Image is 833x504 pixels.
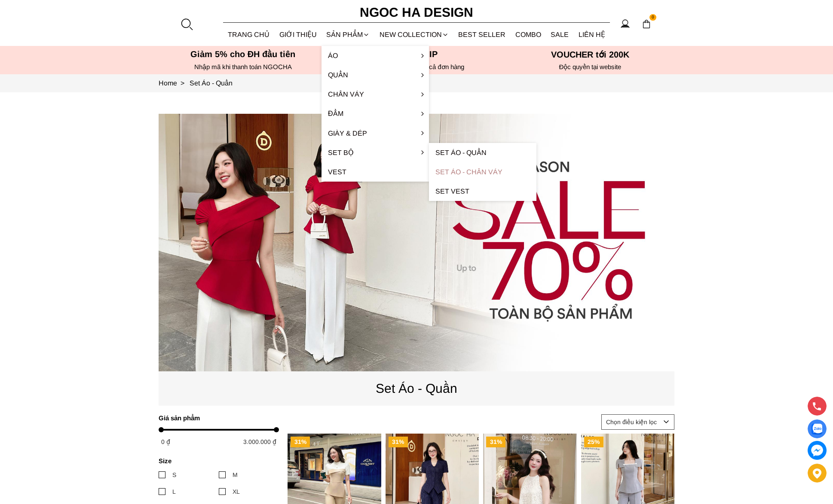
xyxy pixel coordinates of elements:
[159,79,190,87] a: Link to Home
[177,79,188,87] span: >
[172,487,176,496] div: L
[429,143,536,162] a: Set Áo - Quần
[275,23,322,46] a: GIỚI THIỆU
[322,85,429,104] a: Chân váy
[159,378,674,398] p: Set Áo - Quần
[172,470,176,480] div: S
[161,438,170,445] span: 0 ₫
[322,162,429,182] a: Vest
[243,438,276,445] span: 3.000.000 ₫
[511,23,546,46] a: Combo
[159,457,273,465] h4: Size
[429,182,536,201] a: Set Vest
[642,19,651,29] img: img-CART-ICON-ksit0nf1
[233,470,238,480] div: M
[352,2,481,23] a: Ngoc Ha Design
[375,23,454,46] a: NEW COLLECTION
[453,23,511,46] a: BEST SELLER
[194,63,292,70] font: Nhập mã khi thanh toán NGOCHA
[808,419,827,438] a: Display image
[808,441,827,460] a: messenger
[322,65,429,85] a: Quần
[223,23,275,46] a: TRANG CHỦ
[574,23,610,46] a: LIÊN HỆ
[190,49,296,59] font: Giảm 5% cho ĐH đầu tiên
[190,79,233,87] a: Link to Set Áo - Quần
[812,424,822,434] img: Display image
[322,46,429,65] a: Áo
[506,49,674,60] h5: VOUCHER tới 200K
[159,414,273,422] h4: Giá sản phẩm
[429,162,536,182] a: Set Áo - Chân váy
[322,23,375,46] div: SẢN PHẨM
[546,23,574,46] a: SALE
[322,143,429,162] a: Set Bộ
[233,487,240,496] div: XL
[322,124,429,143] a: Giày & Dép
[506,63,674,71] h6: Độc quyền tại website
[322,104,429,123] a: Đầm
[649,14,656,21] span: 0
